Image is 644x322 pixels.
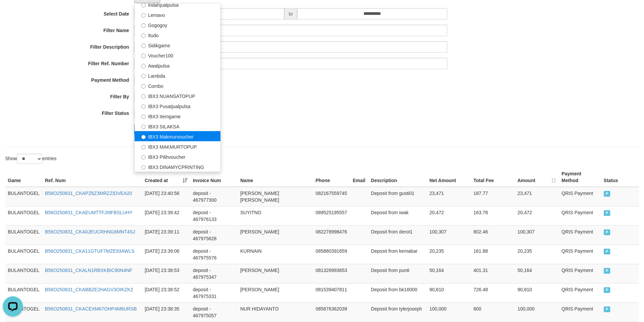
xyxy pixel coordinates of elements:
label: Lambda [135,70,220,80]
td: Deposit from tylerjoseph [368,302,427,322]
a: B56O250831_CKAPZ6Z3MRZZIDVEA20 [45,191,132,196]
td: QRIS Payment [559,283,601,302]
td: 082167559745 [313,187,350,206]
th: Total Fee [471,168,515,187]
td: [DATE] 23:38:53 [142,264,190,283]
td: [PERSON_NAME] [238,264,313,283]
td: [PERSON_NAME] [PERSON_NAME] [238,187,313,206]
td: Deposit from iwak [368,206,427,225]
td: [DATE] 23:39:06 [142,245,190,264]
td: 23,471 [515,187,559,206]
a: B56O250831_CKACEXM67OHP4M6URSB [45,306,137,312]
label: Lemavo [135,9,220,20]
label: IBX3 SILAKSA [135,121,220,131]
td: deposit - 467977300 [190,187,237,206]
label: Awalpulsa [135,60,220,70]
th: Description [368,168,427,187]
a: B56O250831_CKAEUMTTFJI9FBSLUHY [45,210,133,215]
td: BULANTOGEL [5,225,42,245]
th: Ref. Num [42,168,142,187]
label: IBX3 Makmurvoucher [135,131,220,141]
th: Amount: activate to sort column ascending [515,168,559,187]
td: 100,000 [515,302,559,322]
input: Indahjualpulsa [141,3,146,7]
td: 100,307 [427,225,471,245]
label: Itudo [135,30,220,40]
th: Payment Method [559,168,601,187]
td: QRIS Payment [559,302,601,322]
td: QRIS Payment [559,245,601,264]
th: Phone [313,168,350,187]
input: IBX3 NUANSATOPUP [141,94,146,99]
th: Email [350,168,368,187]
input: IBX3 MAKMURTOPUP [141,145,146,149]
td: NUR HIDAYANTO [238,302,313,322]
td: Deposit from derot1 [368,225,427,245]
td: 401.31 [471,264,515,283]
span: PAID [604,229,611,235]
td: [DATE] 23:39:11 [142,225,190,245]
label: IBX3 NUANSATOPUP [135,91,220,101]
td: QRIS Payment [559,225,601,245]
td: [DATE] 23:39:42 [142,206,190,225]
span: PAID [604,268,611,274]
label: Combo [135,80,220,91]
th: Net Amount [427,168,471,187]
th: Status [601,168,639,187]
input: Itudo [141,33,146,38]
td: 20,472 [515,206,559,225]
td: Deposit from gusti01 [368,187,427,206]
a: B56O250831_CKALN1RBXKBIC90N4NF [45,268,132,273]
td: [DATE] 23:38:35 [142,302,190,322]
td: Deposit from kemabar [368,245,427,264]
a: B56O250831_CKABBZE2HAGV3OIKZK2 [45,287,133,292]
label: IBX3 MAKMURTOPUP [135,141,220,151]
label: Gogogoy [135,20,220,30]
input: IBX3 Pilihvoucher [141,155,146,159]
th: Name [238,168,313,187]
td: 726.48 [471,283,515,302]
td: 082278998476 [313,225,350,245]
td: deposit - 467975331 [190,283,237,302]
span: PAID [604,249,611,254]
td: deposit - 467975057 [190,302,237,322]
a: B56O250831_CKA11GTUF7MZE93AWLS [45,248,135,254]
td: 90,810 [427,283,471,302]
label: Show entries [5,154,56,164]
input: Sidikgame [141,44,146,48]
td: 20,235 [515,245,559,264]
td: 800 [471,302,515,322]
td: 23,471 [427,187,471,206]
td: SUYITNO [238,206,313,225]
td: 081326993653 [313,264,350,283]
td: deposit - 467975628 [190,225,237,245]
td: 187.77 [471,187,515,206]
input: Lambda [141,74,146,78]
th: Invoice Num [190,168,237,187]
input: Lemavo [141,13,146,18]
select: Showentries [17,154,42,164]
label: Sidikgame [135,40,220,50]
td: QRIS Payment [559,187,601,206]
input: Combo [141,84,146,89]
td: Deposit from bk16000 [368,283,427,302]
td: [DATE] 23:38:52 [142,283,190,302]
input: IBX3 Makmurvoucher [141,135,146,139]
input: IBX3 SILAKSA [141,125,146,129]
span: to [284,8,297,20]
a: B56O250831_CKA0JEUCRHNG6MNT4SJ [45,229,135,234]
input: IBX3 DINAMYCPRINTING [141,165,146,170]
span: PAID [604,287,611,293]
td: 100,000 [427,302,471,322]
td: BULANTOGEL [5,245,42,264]
td: 085880391659 [313,245,350,264]
td: BULANTOGEL [5,264,42,283]
td: 20,472 [427,206,471,225]
th: Game [5,168,42,187]
td: 90,810 [515,283,559,302]
td: 20,235 [427,245,471,264]
input: Gogogoy [141,23,146,28]
input: IBX3 Itemgame [141,115,146,119]
span: PAID [604,306,611,312]
td: 802.46 [471,225,515,245]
